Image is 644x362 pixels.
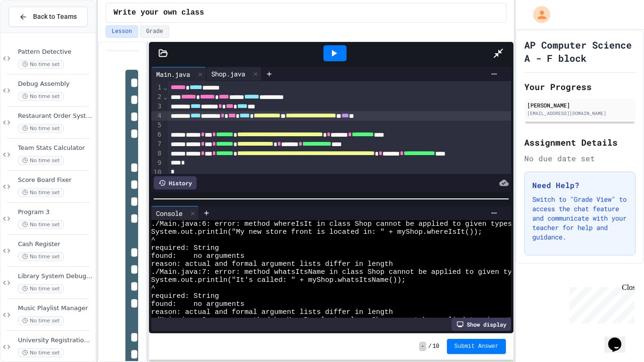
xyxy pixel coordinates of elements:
span: No time set [18,60,64,69]
p: Switch to "Grade View" to access the chat feature and communicate with your teacher for help and ... [532,195,627,242]
span: reason: actual and formal argument lists differ in length [151,308,393,316]
div: Shop.java [206,67,262,81]
div: 3 [151,102,163,111]
span: required: String [151,244,219,252]
span: ^ [151,236,156,244]
div: Shop.java [206,69,250,79]
iframe: chat widget [566,283,635,323]
span: required: String [151,292,219,300]
span: System.out.println("My new store front is located in: " + myShop.whereIsIt()); [151,228,482,236]
span: No time set [18,220,64,229]
span: Team Stats Calculator [18,144,93,152]
div: 5 [151,121,163,130]
span: ./Main.java:8: error: method howManyPeople in class Shop cannot be applied to given types; [151,316,533,324]
span: No time set [18,92,64,101]
span: ^ [151,284,156,292]
div: [EMAIL_ADDRESS][DOMAIN_NAME] [527,110,633,117]
span: Cash Register [18,240,93,248]
div: 8 [151,149,163,158]
span: Back to Teams [33,12,77,22]
div: 1 [151,83,163,92]
span: Fold line [163,93,167,100]
h1: AP Computer Science A - F block [524,38,636,65]
div: [PERSON_NAME] [527,101,633,109]
div: 4 [151,111,163,121]
div: 2 [151,92,163,102]
h2: Assignment Details [524,136,636,149]
iframe: chat widget [604,324,635,353]
div: Console [151,206,199,220]
div: 6 [151,130,163,140]
span: No time set [18,124,64,133]
span: Pattern Detective [18,48,93,56]
span: Debug Assembly [18,80,93,88]
span: Write your own class [114,7,204,18]
h3: Need Help? [532,180,627,191]
span: No time set [18,284,64,293]
span: ./Main.java:6: error: method whereIsIt in class Shop cannot be applied to given types; [151,220,516,228]
span: ./Main.java:7: error: method whatsItsName in class Shop cannot be applied to given types; [151,268,529,276]
span: No time set [18,156,64,165]
div: 9 [151,158,163,168]
span: Restaurant Order System [18,112,93,120]
div: Show display [452,318,511,331]
div: No due date set [524,153,636,164]
span: No time set [18,252,64,261]
span: Score Board Fixer [18,176,93,184]
button: Lesson [106,25,138,38]
span: No time set [18,316,64,325]
button: Submit Answer [447,339,506,354]
span: University Registration System [18,337,93,345]
div: 10 [151,168,163,177]
span: Submit Answer [454,343,499,350]
button: Back to Teams [8,7,88,27]
button: Grade [140,25,169,38]
span: Program 3 [18,208,93,216]
div: Console [151,208,187,218]
span: reason: actual and formal argument lists differ in length [151,260,393,268]
h2: Your Progress [524,80,636,93]
div: 7 [151,140,163,149]
div: Chat with us now!Close [4,4,65,60]
div: Main.java [151,69,195,79]
span: / [428,343,431,350]
span: Music Playlist Manager [18,304,93,313]
span: System.out.println("It's called: " + myShop.whatsItsName()); [151,276,406,284]
span: found: no arguments [151,252,245,260]
span: found: no arguments [151,300,245,308]
div: My Account [523,4,553,25]
span: - [419,342,426,351]
div: History [154,176,197,189]
div: Main.java [151,67,206,81]
span: Fold line [163,83,167,91]
span: Library System Debugger [18,272,93,280]
span: 10 [432,343,439,350]
span: No time set [18,348,64,357]
span: No time set [18,188,64,197]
